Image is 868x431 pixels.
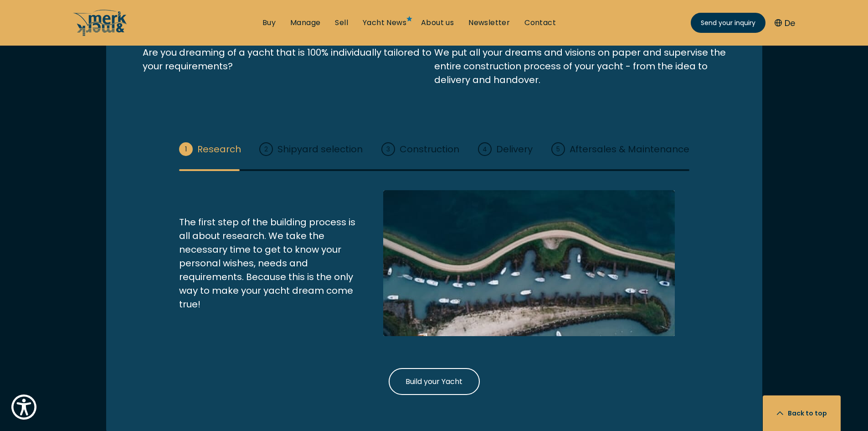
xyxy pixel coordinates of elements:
[179,142,193,156] span: 1
[551,142,689,156] span: Aftersales & Maintenance
[381,142,459,156] button: 3 Construction
[259,142,363,156] span: Shipyard selection
[259,142,273,156] span: 2
[381,142,459,156] span: Construction
[335,18,348,28] a: Sell
[775,17,795,29] button: De
[406,376,462,387] span: Build your Yacht
[290,18,320,28] a: Manage
[389,368,480,395] a: Build your Yacht
[434,46,726,87] p: We put all your dreams and visions on paper and supervise the entire construction process of your...
[478,142,492,156] span: 4
[179,142,241,156] span: Research
[259,142,363,156] button: 2 Shipyard selection
[551,142,565,156] span: 5
[701,18,755,28] span: Send your inquiry
[179,142,241,156] button: 1 Research
[478,142,533,156] button: 4 Delivery
[551,142,689,156] button: 5 Aftersales & Maintenance
[478,142,533,156] span: Delivery
[9,392,39,422] button: Show Accessibility Preferences
[691,13,765,33] a: Send your inquiry
[381,142,395,156] span: 3
[363,18,406,28] a: Yacht News
[179,215,383,311] div: The first step of the building process is all about research. We take the necessary time to get t...
[421,18,454,28] a: About us
[262,18,276,28] a: Buy
[73,29,128,39] a: /
[763,395,841,431] button: Back to top
[524,18,556,28] a: Contact
[468,18,510,28] a: Newsletter
[143,46,434,87] p: Are you dreaming of a yacht that is 100% individually tailored to your requirements?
